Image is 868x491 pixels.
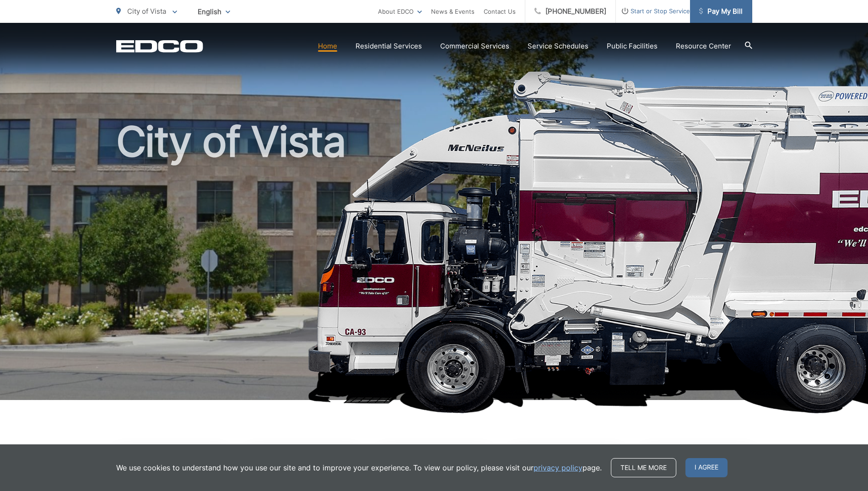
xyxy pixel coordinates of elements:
[116,462,602,473] p: We use cookies to understand how you use our site and to improve your experience. To view our pol...
[676,41,731,52] a: Resource Center
[699,6,743,17] span: Pay My Bill
[318,41,337,52] a: Home
[191,4,237,20] span: English
[378,6,422,17] a: About EDCO
[685,458,728,477] span: I agree
[440,41,509,52] a: Commercial Services
[607,41,658,52] a: Public Facilities
[534,462,582,473] a: privacy policy
[484,6,516,17] a: Contact Us
[431,6,474,17] a: News & Events
[528,41,588,52] a: Service Schedules
[611,458,676,477] a: Tell me more
[356,41,422,52] a: Residential Services
[116,119,752,408] h1: City of Vista
[127,7,166,16] span: City of Vista
[116,40,203,53] a: EDCD logo. Return to the homepage.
